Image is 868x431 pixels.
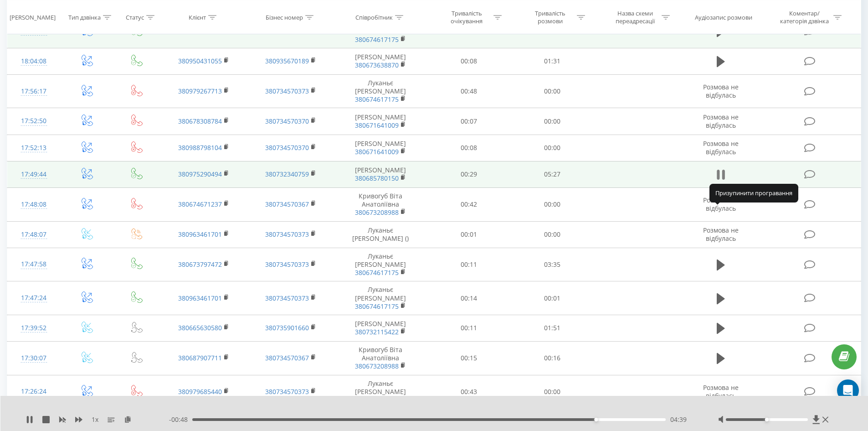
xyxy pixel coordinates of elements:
td: 00:00 [511,188,594,222]
td: 00:00 [511,221,594,248]
div: Статус [126,13,144,21]
span: Розмова не відбулась [703,113,739,130]
div: Співробітник [355,13,393,21]
div: 17:52:13 [16,139,51,157]
a: 380979267713 [178,87,222,95]
span: 04:39 [670,415,687,424]
div: Тривалість розмови [526,10,575,25]
td: 00:29 [427,161,511,187]
div: Назва схеми переадресації [611,10,659,25]
td: 01:51 [511,315,594,341]
td: 01:31 [511,48,594,74]
div: Open Intercom Messenger [837,379,859,401]
a: 380735901660 [265,323,309,332]
span: Розмова не відбулась [703,226,739,243]
div: 17:48:07 [16,226,51,244]
div: 17:48:08 [16,196,51,213]
a: 380674617175 [355,268,399,277]
td: Луканьє [PERSON_NAME] [334,248,427,281]
div: Accessibility label [594,418,598,421]
div: 18:04:08 [16,52,51,70]
a: 380734570373 [265,294,309,302]
td: 00:15 [427,342,511,375]
a: 380950431055 [178,57,222,65]
a: 380734570367 [265,353,309,362]
a: 380678308784 [178,117,222,125]
a: 380734570367 [265,200,309,208]
td: 00:43 [427,375,511,409]
div: 17:52:50 [16,112,51,130]
a: 380734570373 [265,87,309,95]
div: 17:47:58 [16,255,51,273]
td: 00:16 [511,342,594,375]
td: 00:00 [511,74,594,108]
td: 03:35 [511,248,594,281]
a: 380687907711 [178,353,222,362]
td: 00:07 [427,108,511,135]
div: Тип дзвінка [68,13,101,21]
span: Розмова не відбулась [703,383,739,400]
a: 380734570373 [265,387,309,396]
div: Аудіозапис розмови [695,13,752,21]
a: 380665630580 [178,323,222,332]
td: [PERSON_NAME] [334,108,427,135]
span: 1 x [92,415,98,424]
div: Тривалість очікування [442,10,491,25]
td: 00:00 [511,375,594,409]
div: Коментар/категорія дзвінка [778,10,831,25]
td: 00:00 [511,108,594,135]
td: [PERSON_NAME] [334,135,427,161]
a: 380671641009 [355,147,399,156]
div: Призупинити програвання [709,184,798,202]
a: 380674671237 [178,200,222,208]
td: [PERSON_NAME] [334,315,427,341]
a: 380674617175 [355,35,399,44]
a: 380979685440 [178,387,222,396]
td: Луканьє [PERSON_NAME] () [334,221,427,248]
div: 17:26:24 [16,383,51,400]
td: Луканьє [PERSON_NAME] [334,74,427,108]
div: 17:56:17 [16,83,51,100]
div: 17:47:24 [16,289,51,307]
a: 380673208988 [355,362,399,370]
span: Розмова не відбулась [703,83,739,99]
td: 00:48 [427,74,511,108]
td: [PERSON_NAME] [334,161,427,187]
div: 17:49:44 [16,166,51,183]
a: 380674617175 [355,302,399,311]
a: 380673208988 [355,208,399,217]
td: [PERSON_NAME] [334,48,427,74]
a: 380673638870 [355,61,399,69]
td: 00:14 [427,281,511,315]
a: 380673797472 [178,260,222,269]
div: Клієнт [189,13,206,21]
div: 17:30:07 [16,349,51,367]
td: Кривогуб Віта Анатоліївна [334,342,427,375]
div: [PERSON_NAME] [10,13,56,21]
a: 380935670189 [265,57,309,65]
a: 380963461701 [178,294,222,302]
td: Луканьє [PERSON_NAME] [334,281,427,315]
a: 380732115422 [355,327,399,336]
span: - 00:48 [169,415,192,424]
div: Бізнес номер [266,13,303,21]
div: Accessibility label [765,418,769,421]
a: 380734570370 [265,143,309,152]
td: Луканьє [PERSON_NAME] [334,375,427,409]
a: 380734570373 [265,230,309,239]
a: 380685780150 [355,174,399,182]
td: 00:42 [427,188,511,222]
td: 00:08 [427,48,511,74]
a: 380975290494 [178,170,222,178]
td: 00:00 [511,135,594,161]
a: 380674617175 [355,95,399,104]
td: 00:11 [427,315,511,341]
a: 380988798104 [178,143,222,152]
td: Кривогуб Віта Анатоліївна [334,188,427,222]
td: 00:01 [427,221,511,248]
td: 00:01 [511,281,594,315]
span: Розмова не відбулась [703,139,739,156]
div: 17:39:52 [16,319,51,337]
td: 00:11 [427,248,511,281]
a: 380671641009 [355,121,399,130]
